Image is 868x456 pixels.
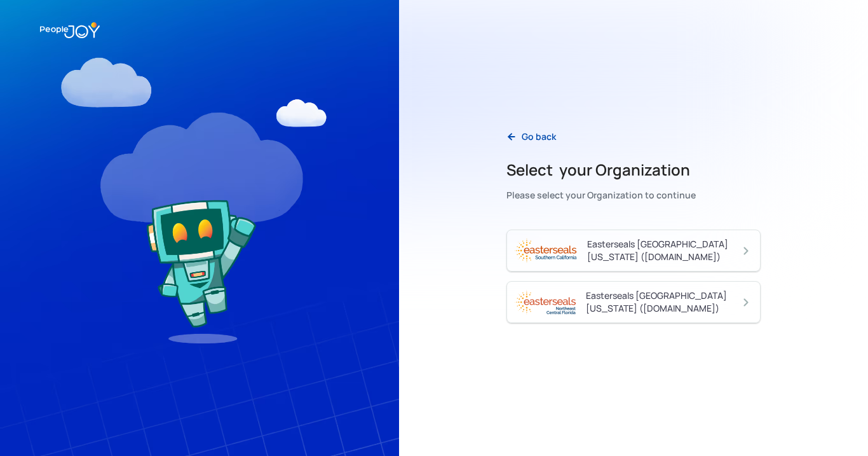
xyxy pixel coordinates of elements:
div: Easterseals [GEOGRAPHIC_DATA][US_STATE] ([DOMAIN_NAME]) [586,289,740,315]
h2: Select your Organization [506,160,696,180]
div: Go back [522,130,556,143]
a: Easterseals [GEOGRAPHIC_DATA][US_STATE] ([DOMAIN_NAME]) [506,281,761,323]
a: Go back [496,123,566,149]
div: Easterseals [GEOGRAPHIC_DATA][US_STATE] ([DOMAIN_NAME]) [587,238,740,263]
div: Please select your Organization to continue [506,186,696,204]
a: Easterseals [GEOGRAPHIC_DATA][US_STATE] ([DOMAIN_NAME]) [506,230,761,272]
